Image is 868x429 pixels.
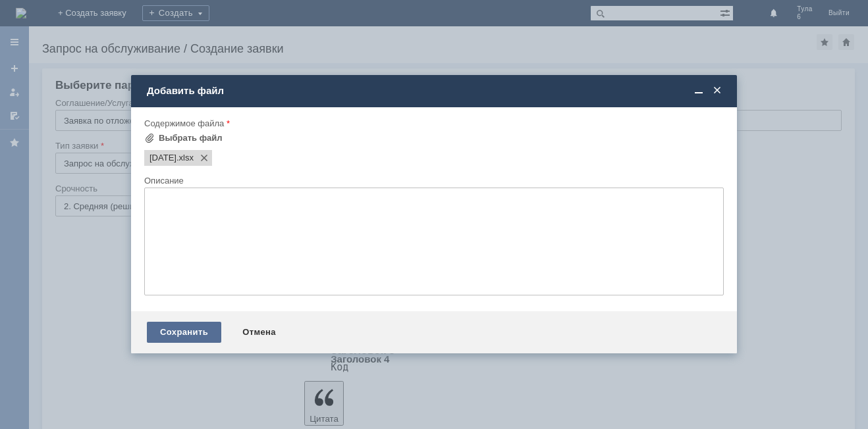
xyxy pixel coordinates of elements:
span: Закрыть [711,85,724,97]
span: 25.09.2025.xlsx [176,153,194,163]
div: Описание [144,176,721,185]
div: ДОБРЫЙ ВЕЧЕР. П РОСЬБА УДАЛИТЬ ОТЛ [DEMOGRAPHIC_DATA] ВО ВЛОЖЕНИИ [5,5,192,37]
span: 25.09.2025.xlsx [149,153,176,163]
div: Добавить файл [147,85,724,97]
div: Содержимое файла [144,119,721,128]
span: Свернуть (Ctrl + M) [692,85,705,97]
div: Выбрать файл [159,133,223,143]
